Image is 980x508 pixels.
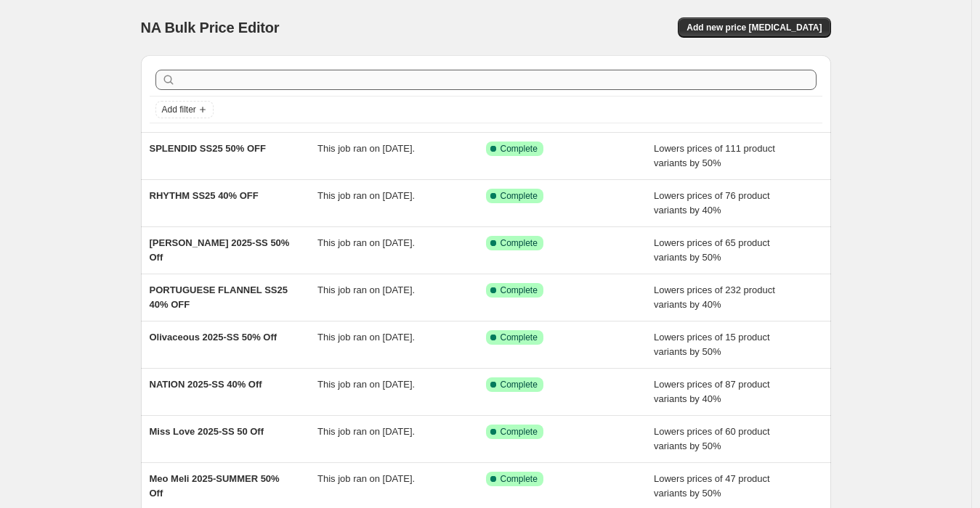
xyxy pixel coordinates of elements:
[501,190,538,202] span: Complete
[501,284,538,296] span: Complete
[501,473,538,485] span: Complete
[150,284,288,310] span: PORTUGUESE FLANNEL SS25 40% OFF
[501,379,538,390] span: Complete
[317,190,415,201] span: This job ran on [DATE].
[150,473,280,499] span: Meo Meli 2025-SUMMER 50% Off
[678,17,830,38] button: Add new price [MEDICAL_DATA]
[654,332,770,357] span: Lowers prices of 15 product variants by 50%
[501,332,538,343] span: Complete
[317,237,415,248] span: This job ran on [DATE].
[654,237,770,263] span: Lowers prices of 65 product variants by 50%
[654,190,770,216] span: Lowers prices of 76 product variants by 40%
[150,332,278,343] span: Olivaceous 2025-SS 50% Off
[150,143,266,154] span: SPLENDID SS25 50% OFF
[150,379,262,390] span: NATION 2025-SS 40% Off
[317,332,415,343] span: This job ran on [DATE].
[150,426,264,437] span: Miss Love 2025-SS 50 Off
[150,237,290,263] span: [PERSON_NAME] 2025-SS 50% Off
[654,473,770,499] span: Lowers prices of 47 product variants by 50%
[654,284,775,310] span: Lowers prices of 232 product variants by 40%
[501,143,538,155] span: Complete
[687,22,822,33] span: Add new price [MEDICAL_DATA]
[317,284,415,295] span: This job ran on [DATE].
[501,237,538,249] span: Complete
[654,143,775,168] span: Lowers prices of 111 product variants by 50%
[317,143,415,154] span: This job ran on [DATE].
[150,190,259,201] span: RHYTHM SS25 40% OFF
[141,20,280,36] span: NA Bulk Price Editor
[317,473,415,484] span: This job ran on [DATE].
[162,104,196,115] span: Add filter
[654,426,770,451] span: Lowers prices of 60 product variants by 50%
[501,426,538,438] span: Complete
[317,426,415,437] span: This job ran on [DATE].
[654,379,770,404] span: Lowers prices of 87 product variants by 40%
[317,379,415,390] span: This job ran on [DATE].
[155,101,214,118] button: Add filter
